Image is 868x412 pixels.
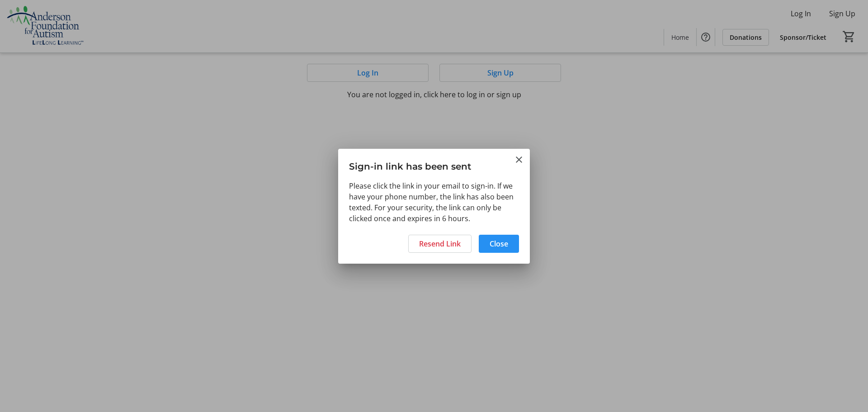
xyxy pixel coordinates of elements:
h3: Sign-in link has been sent [338,149,530,180]
button: Close [514,154,524,165]
button: Resend Link [408,235,472,253]
div: Please click the link in your email to sign-in. If we have your phone number, the link has also b... [338,180,530,229]
span: Close [490,238,508,249]
button: Close [479,235,519,253]
span: Resend Link [419,238,461,249]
